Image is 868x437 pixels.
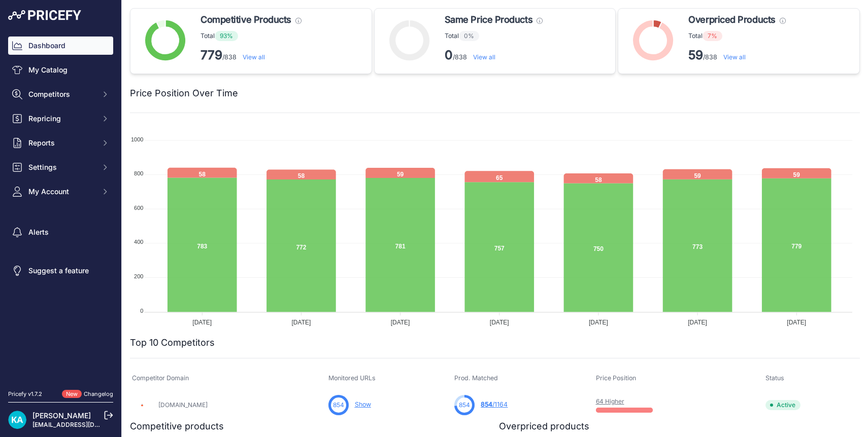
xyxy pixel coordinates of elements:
[201,31,302,41] p: Total
[292,319,311,326] tspan: [DATE]
[201,47,302,63] p: /838
[445,48,453,62] strong: 0
[328,374,376,382] span: Monitored URLs
[765,400,800,410] span: Active
[84,390,113,397] a: Changelog
[201,13,291,27] span: Competitive Products
[134,205,143,211] tspan: 600
[134,239,143,245] tspan: 400
[596,374,636,382] span: Price Position
[499,419,589,433] h2: Overpriced products
[454,374,498,382] span: Prod. Matched
[490,319,509,326] tspan: [DATE]
[688,31,785,41] p: Total
[787,319,806,326] tspan: [DATE]
[765,374,784,382] span: Status
[8,85,113,103] button: Competitors
[8,110,113,128] button: Repricing
[445,13,532,27] span: Same Price Products
[333,400,344,410] span: 854
[459,31,479,41] span: 0%
[445,47,543,63] p: /838
[134,170,143,176] tspan: 800
[481,400,508,408] a: 854/1164
[703,31,722,41] span: 7%
[8,158,113,176] button: Settings
[8,10,81,20] img: Pricefy Logo
[481,400,492,408] span: 854
[62,390,82,398] span: New
[8,223,113,241] a: Alerts
[130,419,224,433] h2: Competitive products
[134,273,143,279] tspan: 200
[589,319,608,326] tspan: [DATE]
[192,319,212,326] tspan: [DATE]
[243,53,265,61] a: View all
[28,138,95,148] span: Reports
[28,162,95,172] span: Settings
[131,136,143,142] tspan: 1000
[130,336,215,350] h2: Top 10 Competitors
[688,47,785,63] p: /838
[140,308,143,314] tspan: 0
[391,319,410,326] tspan: [DATE]
[28,114,95,124] span: Repricing
[355,400,371,408] a: Show
[201,48,222,62] strong: 779
[8,37,113,378] nav: Sidebar
[8,262,113,280] a: Suggest a feature
[723,53,746,61] a: View all
[688,13,775,27] span: Overpriced Products
[158,401,208,409] a: [DOMAIN_NAME]
[459,400,470,410] span: 854
[8,134,113,152] button: Reports
[132,374,189,382] span: Competitor Domain
[688,319,707,326] tspan: [DATE]
[215,31,238,41] span: 93%
[32,411,91,420] a: [PERSON_NAME]
[596,397,624,405] a: 64 Higher
[130,86,238,100] h2: Price Position Over Time
[8,37,113,55] a: Dashboard
[28,187,95,197] span: My Account
[445,31,543,41] p: Total
[8,183,113,201] button: My Account
[8,61,113,79] a: My Catalog
[28,89,95,99] span: Competitors
[688,48,703,62] strong: 59
[32,421,139,428] a: [EMAIL_ADDRESS][DOMAIN_NAME]
[473,53,495,61] a: View all
[8,390,42,398] div: Pricefy v1.7.2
